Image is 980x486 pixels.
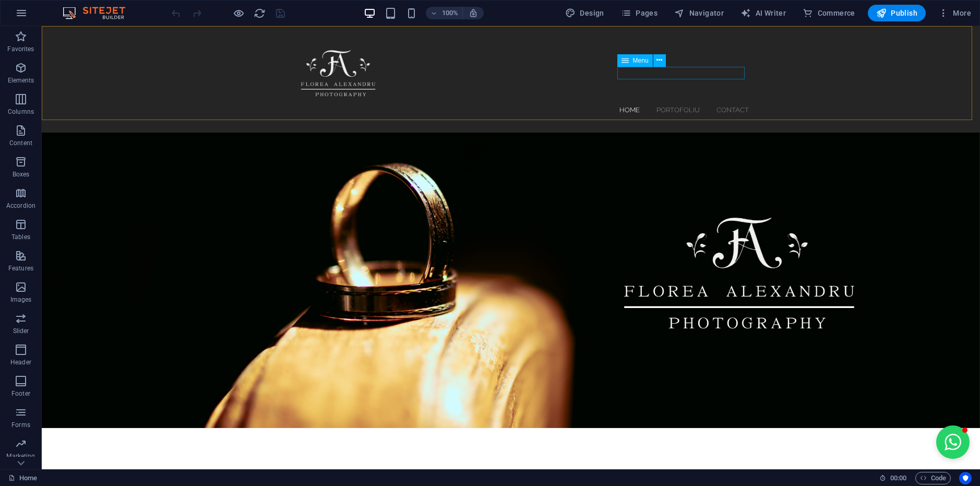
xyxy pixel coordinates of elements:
[11,389,30,398] p: Footer
[10,358,31,366] p: Header
[8,472,37,484] a: Click to cancel selection. Double-click to open Pages
[959,472,972,484] button: Usercentrics
[938,8,971,18] span: More
[621,8,658,18] span: Pages
[561,5,608,21] div: Design (Ctrl+Alt+Y)
[13,327,29,335] p: Slider
[8,76,34,85] p: Elements
[617,5,662,21] button: Pages
[60,7,138,19] img: Editor Logo
[894,399,928,433] button: Open chat window
[8,108,34,116] p: Columns
[915,472,951,484] button: Code
[934,5,975,21] button: More
[6,452,35,460] p: Marketing
[6,201,35,210] p: Accordion
[13,170,30,179] p: Boxes
[11,233,30,241] p: Tables
[868,5,926,21] button: Publish
[920,472,946,484] span: Code
[426,7,463,19] button: 100%
[7,45,34,53] p: Favorites
[876,8,917,18] span: Publish
[736,5,790,21] button: AI Writer
[898,474,899,482] span: :
[8,264,33,272] p: Features
[254,7,266,19] i: Reload page
[798,5,859,21] button: Commerce
[803,8,855,18] span: Commerce
[740,8,786,18] span: AI Writer
[253,7,266,19] button: reload
[561,5,608,21] button: Design
[670,5,728,21] button: Navigator
[11,421,30,429] p: Forms
[674,8,724,18] span: Navigator
[890,472,906,484] span: 00 00
[9,139,32,147] p: Content
[879,472,907,484] h6: Session time
[441,7,458,19] h6: 100%
[565,8,604,18] span: Design
[469,8,478,18] i: On resize automatically adjust zoom level to fit chosen device.
[633,57,649,64] span: Menu
[10,295,32,304] p: Images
